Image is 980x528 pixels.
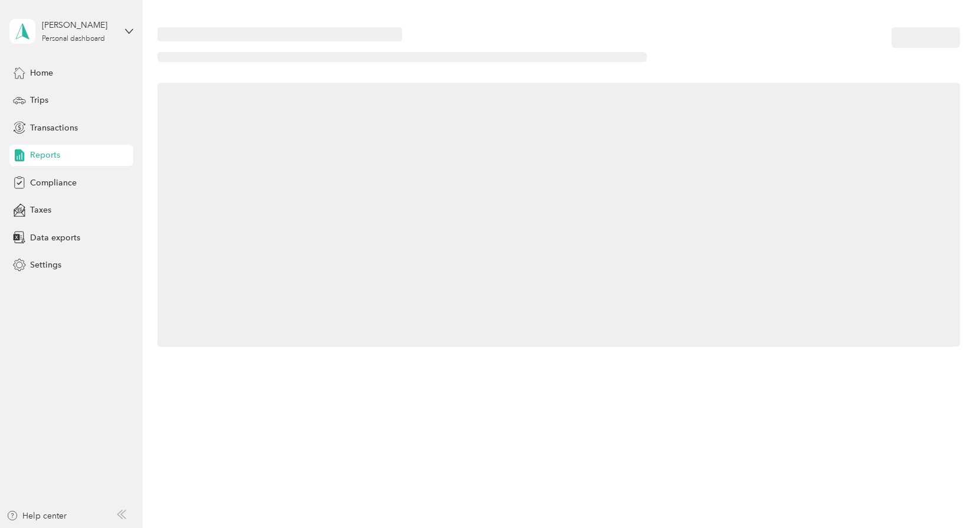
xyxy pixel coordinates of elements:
span: Compliance [30,177,77,189]
span: Trips [30,94,48,106]
iframe: Everlance-gr Chat Button Frame [914,462,980,528]
span: Taxes [30,204,51,216]
div: [PERSON_NAME] [42,19,116,31]
div: Personal dashboard [42,35,105,43]
span: Reports [30,149,60,161]
span: Settings [30,259,61,271]
span: Home [30,67,53,79]
span: Transactions [30,122,78,134]
span: Data exports [30,232,80,244]
button: Help center [6,510,67,522]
